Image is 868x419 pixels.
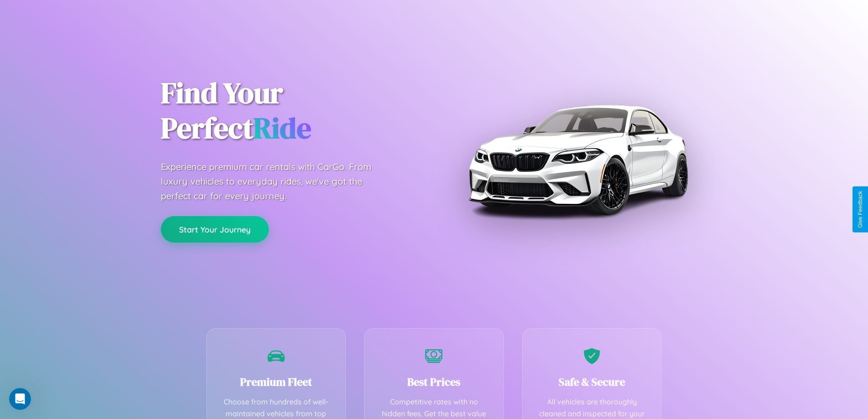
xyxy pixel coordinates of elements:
h1: Find Your Perfect [161,76,421,146]
img: Premium BMW car rental vehicle [464,46,692,274]
p: Experience premium car rentals with CarGo. From luxury vehicles to everyday rides, we've got the ... [161,160,389,203]
h3: Premium Fleet [221,374,332,389]
div: Give Feedback [857,191,863,228]
iframe: Intercom live chat [9,388,31,410]
h3: Safe & Secure [536,374,648,389]
h3: Best Prices [378,374,490,389]
span: Ride [253,108,311,148]
button: Start Your Journey [161,216,269,243]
